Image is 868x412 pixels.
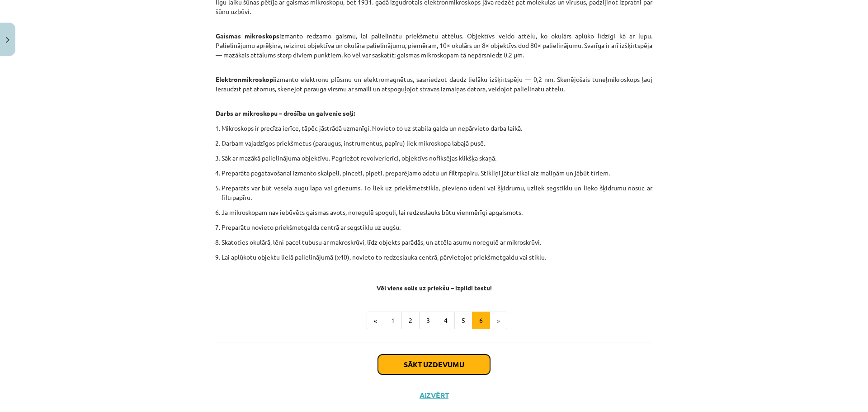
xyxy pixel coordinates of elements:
[216,31,652,69] p: izmanto redzamo gaismu, lai palielinātu priekšmetu attēlus. Objektīvs veido attēlu, ko okulārs ap...
[216,32,279,40] strong: Gaismas mikroskops
[367,312,384,330] button: «
[222,208,652,217] p: Ja mikroskopam nav iebūvēts gaismas avots, noregulē spoguli, lai redzeslauks būtu vienmērīgi apga...
[401,312,420,330] button: 2
[377,284,492,292] strong: Vēl viens solis uz priekšu – izpildi testu!
[472,312,490,330] button: 6
[222,223,652,232] p: Preparātu novieto priekšmetgalda centrā ar segstiklu uz augšu.
[216,312,652,330] nav: Page navigation example
[437,312,455,330] button: 4
[216,75,652,103] p: izmanto elektronu plūsmu un elektromagnētus, sasniedzot daudz lielāku izšķirtspēju — 0,2 nm. Sken...
[216,75,275,83] strong: Elektronmikroskopi
[222,123,652,133] p: Mikroskops ir precīza ierīce, tāpēc jāstrādā uzmanīgi. Novieto to uz stabila galda un nepārvieto ...
[419,312,437,330] button: 3
[222,153,652,163] p: Sāk ar mazākā palielinājuma objektīvu. Pagriežot revolverierīci, objektīvs nofiksējas klikšķa skaņā.
[6,37,9,43] img: icon-close-lesson-0947bae3869378f0d4975bcd49f059093ad1ed9edebbc8119c70593378902aed.svg
[222,252,652,271] p: Lai aplūkotu objektu lielā palielinājumā (x40), novieto to redzeslauka centrā, pārvietojot priekš...
[222,183,652,202] p: Preparāts var būt vesela augu lapa vai griezums. To liek uz priekšmetstikla, pievieno ūdeni vai š...
[222,237,652,247] p: Skatoties okulārā, lēni pacel tubusu ar makroskrūvi, līdz objekts parādās, un attēla asumu noregu...
[222,138,652,148] p: Darbam vajadzīgos priekšmetus (paraugus, instrumentus, papīru) liek mikroskopa labajā pusē.
[417,391,451,400] button: Aizvērt
[378,355,490,374] button: Sākt uzdevumu
[222,168,652,178] p: Preparāta pagatavošanai izmanto skalpeli, pinceti, pipeti, preparējamo adatu un filtrpapīru. Stik...
[216,109,355,117] strong: Darbs ar mikroskopu – drošība un galvenie soļi:
[454,312,472,330] button: 5
[384,312,402,330] button: 1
